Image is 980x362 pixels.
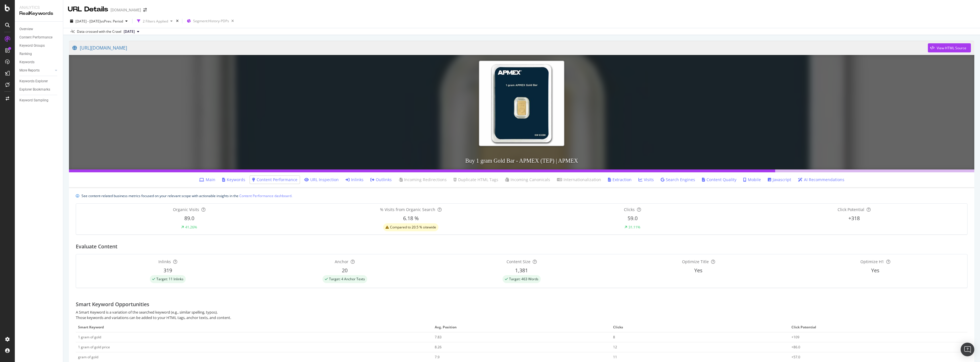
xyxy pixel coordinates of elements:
span: Yes [694,267,703,274]
div: Ranking [19,51,32,57]
a: Keywords [222,177,245,183]
div: 31.11% [628,224,640,230]
div: 7.83 [435,335,591,340]
span: +318 [848,215,860,222]
div: See content-related business metrics focused on your relevant scope with actionable insights in the [81,193,292,199]
div: 11 [613,355,769,360]
a: Main [199,177,215,183]
span: % Visits from Organic Search [380,207,435,212]
span: 59.0 [628,215,638,222]
span: Target: 463 Words [509,277,538,281]
a: Overview [19,26,59,32]
span: Click Potential [838,207,864,212]
div: success label [322,275,367,283]
div: 2 Filters Applied [143,19,168,24]
h2: Smart Keyword Opportunities [76,302,149,307]
span: Clicks [613,325,785,330]
button: [DATE] - [DATE]vsPrev. Period [68,17,130,26]
a: [URL][DOMAIN_NAME] [72,41,928,55]
div: warning label [383,223,438,231]
button: View HTML Source [928,43,971,52]
div: Keyword Groups [19,43,45,49]
span: Smart Keyword [78,325,429,330]
div: 8 [613,335,769,340]
a: Outlinks [370,177,392,183]
div: +109 [791,335,948,340]
div: +57.0 [791,355,948,360]
span: Compared to 20.5 % sitewide [390,226,436,229]
span: vs Prev. Period [101,19,123,24]
a: Duplicate HTML Tags [454,177,498,183]
a: Visits [638,177,654,183]
button: [DATE] [121,28,142,35]
h2: Evaluate Content [76,244,117,249]
div: View HTML Source [937,46,966,50]
button: 2 Filters Applied [135,17,175,26]
div: 8.26 [435,345,591,350]
a: Keywords [19,59,59,65]
a: Javascript [768,177,791,183]
a: Mobile [743,177,761,183]
a: Keyword Sampling [19,97,59,103]
div: +86.0 [791,345,948,350]
a: Internationalization [557,177,601,183]
div: Content Performance [19,34,52,40]
a: Inlinks [346,177,364,183]
span: Target: 11 Inlinks [156,277,183,281]
span: 6.18 % [403,215,419,222]
span: Target: 4 Anchor Texts [329,277,365,281]
span: Inlinks [158,259,171,264]
div: Open Intercom Messenger [961,343,974,356]
span: Organic Visits [173,207,199,212]
div: success label [150,275,186,283]
div: success label [503,275,541,283]
div: Overview [19,26,33,32]
span: Click Potential [791,325,964,330]
a: Content Performance dashboard. [239,193,292,199]
span: 1,381 [515,267,528,274]
a: Content Performance [252,177,297,183]
div: Keywords [19,59,34,65]
span: Yes [871,267,879,274]
a: Extraction [608,177,632,183]
a: Incoming Redirections [399,177,447,183]
span: Optimize H1 [860,259,884,264]
a: Keywords Explorer [19,78,59,84]
span: 2025 Aug. 18th [124,29,135,34]
div: 1 gram of gold [78,335,101,340]
a: Explorer Bookmarks [19,87,59,93]
div: info banner [76,193,967,199]
a: URL Inspection [304,177,339,183]
div: More Reports [19,68,40,73]
a: Keyword Groups [19,43,59,49]
span: Anchor [335,259,348,264]
button: Segment:History-PDPs [185,17,236,26]
h3: Buy 1 gram Gold Bar - APMEX (TEP) | APMEX [69,152,974,169]
span: 89.0 [184,215,194,222]
div: Keywords Explorer [19,78,48,84]
div: [DOMAIN_NAME] [111,7,141,13]
div: times [175,18,180,24]
span: 319 [164,267,172,274]
span: Optimize Title [682,259,709,264]
div: 41.26% [185,224,197,230]
div: 7.9 [435,355,591,360]
span: Content Size [507,259,530,264]
a: Ranking [19,51,59,57]
div: Data crossed with the Crawl [77,29,121,34]
div: 12 [613,345,769,350]
a: Content Performance [19,34,59,40]
div: Analytics [19,5,58,10]
a: More Reports [19,68,53,73]
a: Incoming Canonicals [505,177,550,183]
a: Search Engines [661,177,695,183]
a: Content Quality [702,177,736,183]
span: Segment: History-PDPs [193,19,229,23]
img: Buy 1 gram Gold Bar - APMEX (TEP) | APMEX [479,61,564,146]
div: RealKeywords [19,10,58,17]
div: 1 gram of gold price [78,345,110,350]
div: gram of gold [78,355,98,360]
span: Clicks [624,207,635,212]
a: AI Recommendations [798,177,844,183]
div: Keyword Sampling [19,97,48,103]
